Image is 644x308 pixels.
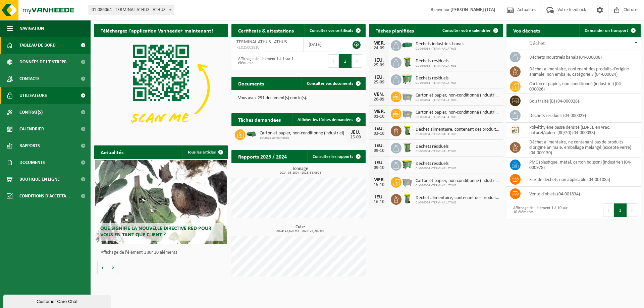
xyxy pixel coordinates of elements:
[416,47,464,51] span: 01-086064 - TERMINAL ATHUS
[328,54,339,68] button: Previous
[3,293,112,308] iframe: chat widget
[19,70,40,87] span: Contacts
[416,110,500,115] span: Carton et papier, non-conditionné (industriel)
[231,77,271,90] h2: Documents
[304,24,365,37] a: Consulter vos certificats
[19,20,44,37] span: Navigation
[372,92,386,97] div: VEN.
[416,167,457,171] span: 01-086064 - TERMINAL ATHUS
[19,54,71,70] span: Données de l'entrepr...
[416,93,500,98] span: Carton et papier, non-conditionné (industriel)
[524,79,641,94] td: carton et papier, non-conditionné (industriel) (04-000026)
[372,97,386,102] div: 26-09
[416,132,500,136] span: 01-086064 - TERMINAL ATHUS
[246,131,257,137] img: HK-XK-22-GN-00
[614,203,627,217] button: 1
[416,59,457,64] span: Déchets résiduels
[416,201,500,205] span: 01-086064 - TERMINAL ATHUS
[416,76,457,81] span: Déchets résiduels
[182,145,227,159] a: Tous les articles
[19,121,44,137] span: Calendrier
[352,54,362,68] button: Next
[372,148,386,153] div: 09-10
[416,42,464,47] span: Déchets industriels banals
[579,24,640,37] a: Demander un transport
[94,37,228,138] img: Download de VHEPlus App
[19,104,43,121] span: Contrat(s)
[19,171,60,188] span: Boutique en ligne
[416,81,457,85] span: 01-086064 - TERMINAL ATHUS
[416,178,500,184] span: Carton et papier, non-conditionné (industriel)
[19,154,45,171] span: Documents
[235,167,366,175] h3: Tonnage
[401,73,413,85] img: WB-0660-HPE-GN-50
[524,64,641,79] td: déchet alimentaire, contenant des produits d'origine animale, non emballé, catégorie 3 (04-000024)
[339,54,352,68] button: 1
[19,37,56,54] span: Tableau de bord
[416,127,500,132] span: Déchet alimentaire, contenant des produits d'origine animale, non emballé, catég...
[416,144,457,149] span: Déchets résiduels
[510,203,570,218] div: Affichage de l'élément 1 à 10 sur 10 éléments
[310,28,353,33] span: Consulter vos certificats
[238,96,359,101] p: Vous avez 291 document(s) non lu(s).
[235,171,366,175] span: 2024: 33,150 t - 2025: 31,060 t
[108,261,118,274] button: Volgende
[89,5,174,15] span: 01-086064 - TERMINAL ATHUS - ATHUS
[349,130,362,135] div: JEU.
[94,24,220,37] h2: Téléchargez l'application Vanheede+ maintenant!
[524,172,641,187] td: flux de déchets non applicable (04-001085)
[304,37,342,52] td: [DATE]
[100,226,211,238] span: Que signifie la nouvelle directive RED pour vous en tant que client ?
[231,150,293,163] h2: Rapports 2025 / 2024
[307,150,365,163] a: Consulter les rapports
[292,113,365,126] a: Afficher les tâches demandées
[235,225,366,233] h3: Cube
[236,40,287,45] span: TERMINAL ATHUS - ATHUS
[260,136,345,140] span: Echange sur demande
[524,123,641,137] td: polyéthylène basse densité (LDPE), en vrac, naturel/coloré (80/20) (04-000038)
[231,113,287,126] h2: Tâches demandées
[236,45,298,50] span: RED25002810
[416,115,500,119] span: 01-086064 - TERMINAL ATHUS
[260,131,345,136] span: Carton et papier, non-conditionné (industriel)
[416,184,500,188] span: 01-086064 - TERMINAL ATHUS
[372,143,386,148] div: JEU.
[372,75,386,80] div: JEU.
[416,98,500,102] span: 01-086064 - TERMINAL ATHUS
[19,188,70,204] span: Conditions d'accepta...
[524,137,641,158] td: déchet alimentaire, ne contenant pas de produits d'origine animale, emballage mélangé (excepté ve...
[231,24,301,37] h2: Certificats & attestations
[506,24,547,37] h2: Vos déchets
[349,135,362,140] div: 25-09
[372,160,386,166] div: JEU.
[372,194,386,200] div: JEU.
[401,125,413,136] img: WB-0140-HPE-GN-50
[401,39,413,51] img: HK-XZ-20-GN-00
[401,176,413,187] img: WB-2500-GAL-GY-01
[94,145,130,159] h2: Actualités
[416,161,457,167] span: Déchets résiduels
[372,109,386,114] div: MER.
[235,230,366,233] span: 2024: 42,620 m3 - 2025: 23,280 m3
[235,54,295,68] div: Affichage de l'élément 1 à 1 sur 1 éléments
[401,193,413,204] img: WB-0140-HPE-GN-50
[372,46,386,51] div: 24-09
[524,187,641,201] td: vente d'objets (04-001834)
[97,261,108,274] button: Vorige
[524,108,641,123] td: déchets résiduels (04-000029)
[450,7,495,12] strong: [PERSON_NAME] (TCA)
[372,58,386,63] div: JEU.
[401,56,413,68] img: WB-0240-HPE-GN-50
[524,94,641,108] td: bois traité (B) (04-000028)
[372,177,386,183] div: MER.
[416,64,457,68] span: 01-086064 - TERMINAL ATHUS
[416,195,500,201] span: Déchet alimentaire, contenant des produits d'origine animale, non emballé, catég...
[19,137,40,154] span: Rapports
[95,160,227,244] a: Que signifie la nouvelle directive RED pour vous en tant que client ?
[603,203,614,217] button: Previous
[627,203,637,217] button: Next
[442,28,491,33] span: Consulter votre calendrier
[372,183,386,187] div: 15-10
[437,24,502,37] a: Consulter votre calendrier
